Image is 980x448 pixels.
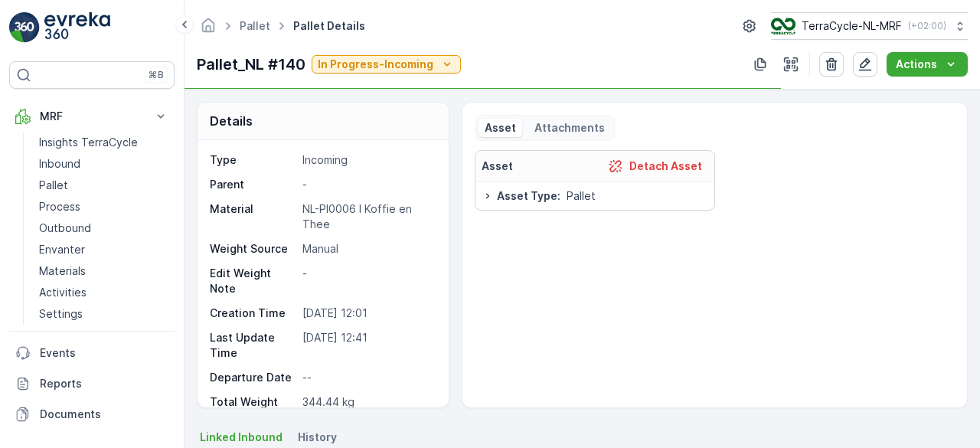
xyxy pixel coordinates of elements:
p: Detach Asset [629,159,702,174]
p: Incoming [302,152,433,168]
p: Settings [39,306,83,322]
p: -- [302,370,433,385]
button: In Progress-Incoming [312,55,461,74]
a: Inbound [33,153,175,175]
p: Pallet_NL #140 [197,53,305,76]
p: Material [210,201,296,232]
p: Weight Source [210,241,296,257]
img: logo_light-DOdMpM7g.png [44,12,110,43]
span: History [298,430,337,445]
span: Asset Type : [13,352,81,365]
a: Insights TerraCycle [33,132,175,153]
p: Reports [40,376,168,391]
p: 344.44 kg [302,394,433,410]
a: Envanter [33,239,175,260]
a: Materials [33,260,175,282]
a: Homepage [200,23,217,36]
span: Pallet [81,352,112,365]
span: Pallet_NL #141 [51,251,126,264]
p: MRF [40,109,144,124]
p: ⌘B [149,69,164,81]
span: Tare Weight : [13,327,86,340]
span: Asset Type : [497,188,560,204]
p: Actions [896,57,937,72]
a: Pallet [33,175,175,196]
a: Documents [9,399,175,430]
p: Asset [485,120,516,136]
button: Detach Asset [602,157,708,175]
a: Settings [33,303,175,325]
p: Creation Time [210,306,296,321]
p: Attachments [534,120,605,136]
p: - [302,266,433,296]
button: TerraCycle-NL-MRF(+02:00) [771,12,968,40]
span: Net Weight : [13,302,80,315]
button: MRF [9,101,175,132]
img: TC_v739CUj.png [771,18,795,34]
p: Inbound [39,156,80,172]
p: NL-PI0006 I Koffie en Thee [302,201,433,232]
span: Linked Inbound [200,430,283,445]
p: Manual [302,241,433,257]
p: Last Update Time [210,330,296,361]
p: Outbound [39,221,91,236]
p: ( +02:00 ) [908,20,946,32]
p: Documents [40,407,168,422]
p: In Progress-Incoming [318,57,433,72]
p: Pallet [39,178,68,193]
p: Edit Weight Note [210,266,296,296]
a: Events [9,338,175,368]
p: Total Weight [210,394,296,410]
p: Departure Date [210,370,296,385]
a: Process [33,196,175,217]
button: Actions [887,52,968,77]
p: Asset [482,159,513,174]
p: Type [210,152,296,168]
p: [DATE] 12:41 [302,330,433,361]
span: Total Weight : [13,276,90,289]
span: NL-PI0006 I Koffie en Thee [65,378,209,391]
span: Name : [13,251,51,264]
span: 30 [90,276,103,289]
span: - [80,302,86,315]
p: Process [39,199,80,214]
span: Pallet Details [290,18,368,34]
a: Reports [9,368,175,399]
p: TerraCycle-NL-MRF [802,18,902,34]
p: Pallet_NL #141 [446,13,531,31]
p: Envanter [39,242,85,257]
a: Pallet [240,19,270,32]
p: Activities [39,285,87,300]
p: Insights TerraCycle [39,135,138,150]
img: logo [9,12,40,43]
p: Details [210,112,253,130]
p: - [302,177,433,192]
p: Events [40,345,168,361]
p: Parent [210,177,296,192]
p: [DATE] 12:01 [302,306,433,321]
a: Outbound [33,217,175,239]
a: Activities [33,282,175,303]
p: Materials [39,263,86,279]
span: Pallet [567,188,596,204]
span: 30 [86,327,100,340]
span: Material : [13,378,65,391]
